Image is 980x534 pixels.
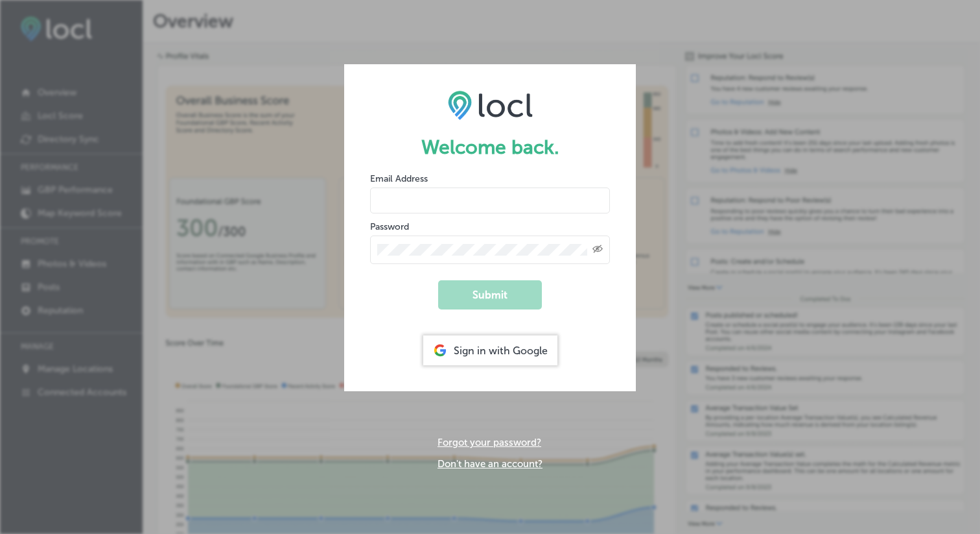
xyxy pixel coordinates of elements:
[448,90,533,120] img: LOCL logo
[438,280,542,309] button: Submit
[437,437,541,448] a: Forgot your password?
[437,458,542,470] a: Don't have an account?
[370,221,409,232] label: Password
[370,173,428,184] label: Email Address
[423,335,557,365] div: Sign in with Google
[370,136,610,159] h1: Welcome back.
[592,244,603,256] span: Toggle password visibility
